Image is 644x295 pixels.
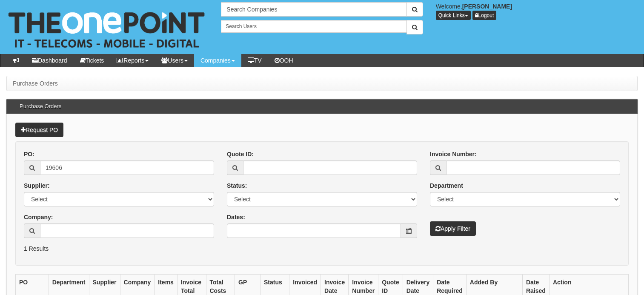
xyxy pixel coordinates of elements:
[430,221,476,236] button: Apply Filter
[194,54,241,67] a: Companies
[13,79,58,88] li: Purchase Orders
[227,181,247,190] label: Status:
[221,2,406,17] input: Search Companies
[462,3,512,10] b: [PERSON_NAME]
[241,54,268,67] a: TV
[15,99,66,114] h3: Purchase Orders
[15,123,63,137] a: Request PO
[155,54,194,67] a: Users
[24,181,50,190] label: Supplier:
[227,213,245,221] label: Dates:
[430,181,463,190] label: Department
[429,2,644,20] div: Welcome,
[227,150,254,158] label: Quote ID:
[24,244,620,253] p: 1 Results
[436,11,471,20] button: Quick Links
[472,11,497,20] a: Logout
[110,54,155,67] a: Reports
[268,54,300,67] a: OOH
[24,213,53,221] label: Company:
[26,54,74,67] a: Dashboard
[24,150,34,158] label: PO:
[221,20,406,33] input: Search Users
[74,54,111,67] a: Tickets
[430,150,477,158] label: Invoice Number:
